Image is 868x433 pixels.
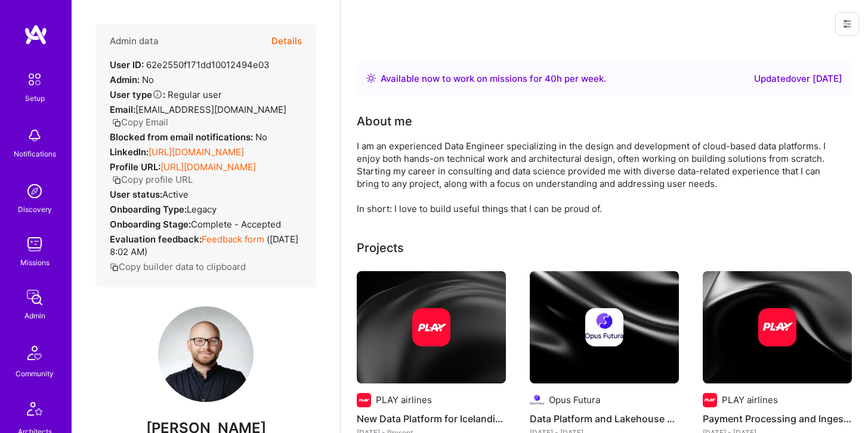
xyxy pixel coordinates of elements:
[412,308,450,346] img: Company logo
[191,219,281,230] span: Complete - Accepted
[110,131,255,143] strong: Blocked from email notifications:
[162,189,189,200] span: Active
[549,394,600,406] div: Opus Futura
[23,179,47,203] img: discovery
[110,36,159,47] h4: Admin data
[160,161,256,173] a: [URL][DOMAIN_NAME]
[585,308,623,346] img: Company logo
[18,203,52,216] div: Discovery
[23,285,47,309] img: admin teamwork
[152,89,163,100] i: Help
[20,397,49,425] img: Architects
[758,308,796,346] img: Company logo
[24,309,45,322] div: Admin
[112,176,121,185] i: icon Copy
[187,204,217,215] span: legacy
[149,146,244,158] a: [URL][DOMAIN_NAME]
[20,339,49,367] img: Community
[24,24,48,45] img: logo
[376,394,432,406] div: PLAY airlines
[357,393,371,407] img: Company logo
[110,74,140,85] strong: Admin:
[530,271,679,383] img: cover
[110,233,302,258] div: ( [DATE] 8:02 AM )
[722,394,778,406] div: PLAY airlines
[110,234,202,245] strong: Evaluation feedback:
[158,306,254,402] img: User Avatar
[110,104,135,115] strong: Email:
[366,73,376,83] img: Availability
[110,59,270,71] div: 62e2550f171dd10012494e03
[22,67,47,92] img: setup
[381,72,606,86] div: Available now to work on missions for h per week .
[357,140,834,215] div: I am an experienced Data Engineer specializing in the design and development of cloud-based data ...
[703,393,717,407] img: Company logo
[357,112,412,130] div: About me
[110,189,162,200] strong: User status:
[23,124,47,148] img: bell
[357,271,506,383] img: cover
[545,73,557,84] span: 40
[112,118,121,127] i: icon Copy
[23,232,47,256] img: teamwork
[110,88,222,101] div: Regular user
[110,89,165,100] strong: User type :
[202,234,264,245] a: Feedback form
[110,161,160,173] strong: Profile URL:
[530,393,544,407] img: Company logo
[110,219,191,230] strong: Onboarding Stage:
[110,146,149,158] strong: LinkedIn:
[110,263,119,272] i: icon Copy
[110,59,144,70] strong: User ID:
[530,411,679,426] h4: Data Platform and Lakehouse built in AWS
[110,131,267,143] div: No
[110,204,187,215] strong: Onboarding Type:
[112,173,193,186] button: Copy profile URL
[754,72,842,86] div: Updated over [DATE]
[16,367,54,380] div: Community
[110,260,246,273] button: Copy builder data to clipboard
[14,148,56,160] div: Notifications
[703,271,852,383] img: cover
[703,411,852,426] h4: Payment Processing and Ingestion
[357,411,506,426] h4: New Data Platform for Icelanding Airlines
[110,73,154,86] div: No
[357,239,404,257] div: Projects
[112,116,168,128] button: Copy Email
[135,104,286,115] span: [EMAIL_ADDRESS][DOMAIN_NAME]
[20,256,50,269] div: Missions
[25,92,45,105] div: Setup
[271,24,302,59] button: Details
